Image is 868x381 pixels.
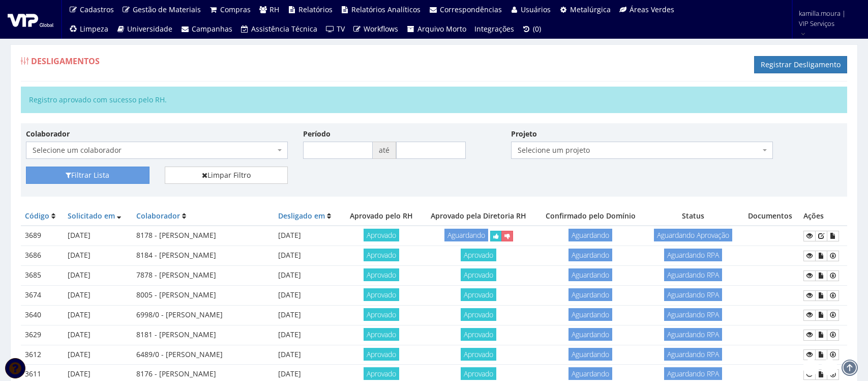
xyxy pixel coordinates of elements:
span: RH [270,5,279,14]
a: Ficha Devolução EPIS [827,270,839,281]
span: Aguardando [568,367,612,380]
td: 3686 [21,246,64,266]
a: (0) [518,19,546,39]
a: Ficha Devolução EPIS [827,349,839,360]
td: [DATE] [64,325,132,345]
a: Solicitado em [68,211,115,221]
img: logo [8,12,53,27]
span: Aprovado [461,268,496,281]
td: [DATE] [64,246,132,266]
a: Ficha Devolução EPIS [827,310,839,320]
span: Relatórios Analíticos [351,5,421,14]
span: Aguardando [444,229,488,241]
td: [DATE] [274,285,342,305]
a: Campanhas [176,19,236,39]
span: Aguardando RPA [664,268,722,281]
a: TV [321,19,349,39]
span: até [373,142,396,159]
a: Integrações [470,19,518,39]
span: Cadastros [80,5,114,14]
span: Aguardando [568,268,612,281]
span: Selecione um colaborador [26,142,288,159]
span: Relatórios [298,5,333,14]
td: 6489/0 - [PERSON_NAME] [132,345,274,365]
span: Universidade [127,24,172,34]
span: Aguardando RPA [664,308,722,321]
span: Aguardando [568,288,612,301]
td: [DATE] [64,305,132,325]
span: Integrações [474,24,514,34]
td: [DATE] [274,266,342,286]
a: Arquivo Morto [402,19,470,39]
span: Limpeza [80,24,108,34]
span: Aprovado [364,328,399,341]
span: Selecione um projeto [511,142,773,159]
label: Período [303,129,331,139]
span: Áreas Verdes [630,5,674,14]
td: [DATE] [274,246,342,266]
td: [DATE] [274,305,342,325]
label: Projeto [511,129,537,139]
span: Workflows [364,24,398,34]
span: Selecione um projeto [518,145,760,155]
a: Colaborador [136,211,180,221]
a: Documentos [815,270,827,281]
span: Aprovado [461,288,496,301]
span: Aprovado [461,348,496,361]
span: Aprovado [364,367,399,380]
th: Documentos [741,207,799,226]
span: Campanhas [192,24,232,34]
span: Correspondências [440,5,502,14]
span: Aguardando [568,348,612,361]
a: Registrar Desligamento [754,56,847,73]
span: Gestão de Materiais [133,5,201,14]
td: 3612 [21,345,64,365]
div: Registro aprovado com sucesso pelo RH. [21,87,847,113]
span: kamilla.moura | VIP Serviços [799,8,855,29]
td: 3685 [21,266,64,286]
span: Aguardando [568,249,612,261]
span: Metalúrgica [570,5,611,14]
td: 3629 [21,325,64,345]
span: Aprovado [364,288,399,301]
span: Aprovado [364,268,399,281]
a: Documentos [827,231,839,241]
label: Colaborador [26,129,70,139]
td: [DATE] [64,226,132,246]
a: Documentos [815,251,827,261]
span: Selecione um colaborador [33,145,275,155]
span: Aprovado [364,249,399,261]
td: [DATE] [274,226,342,246]
th: Ações [799,207,848,226]
span: Desligamentos [31,56,100,67]
a: Documentos [815,330,827,340]
th: Aprovado pela Diretoria RH [421,207,536,226]
th: Confirmado pelo Domínio [536,207,645,226]
td: 6998/0 - [PERSON_NAME] [132,305,274,325]
a: Workflows [349,19,403,39]
td: [DATE] [64,266,132,286]
span: Aprovado [461,249,496,261]
td: 3640 [21,305,64,325]
a: Documentos [815,349,827,360]
span: Aprovado [461,328,496,341]
td: 3689 [21,226,64,246]
td: 8181 - [PERSON_NAME] [132,325,274,345]
td: [DATE] [274,345,342,365]
a: Documentos [815,290,827,301]
span: Compras [220,5,251,14]
span: Aprovado [461,308,496,321]
span: Aprovado [364,229,399,241]
span: Assistência Técnica [251,24,317,34]
a: Limpeza [65,19,112,39]
a: Desligado em [278,211,325,221]
a: Documentos [815,310,827,320]
th: Status [645,207,741,226]
span: Aguardando RPA [664,367,722,380]
th: Aprovado pelo RH [342,207,421,226]
span: Aprovado [364,348,399,361]
td: [DATE] [64,345,132,365]
td: 8005 - [PERSON_NAME] [132,285,274,305]
a: Ficha Devolução EPIS [827,290,839,301]
span: Aprovado [461,367,496,380]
